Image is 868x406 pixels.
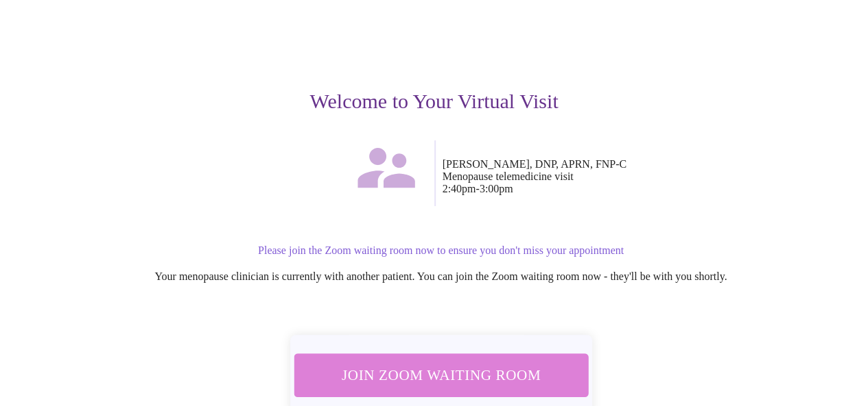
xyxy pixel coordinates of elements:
button: Join Zoom Waiting Room [294,353,588,396]
p: Please join the Zoom waiting room now to ensure you don't miss your appointment [36,244,846,257]
p: [PERSON_NAME], DNP, APRN, FNP-C Menopause telemedicine visit 2:40pm - 3:00pm [443,158,847,195]
h3: Welcome to Your Virtual Visit [22,90,846,113]
span: Join Zoom Waiting Room [312,362,570,388]
p: Your menopause clinician is currently with another patient. You can join the Zoom waiting room no... [36,270,846,283]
